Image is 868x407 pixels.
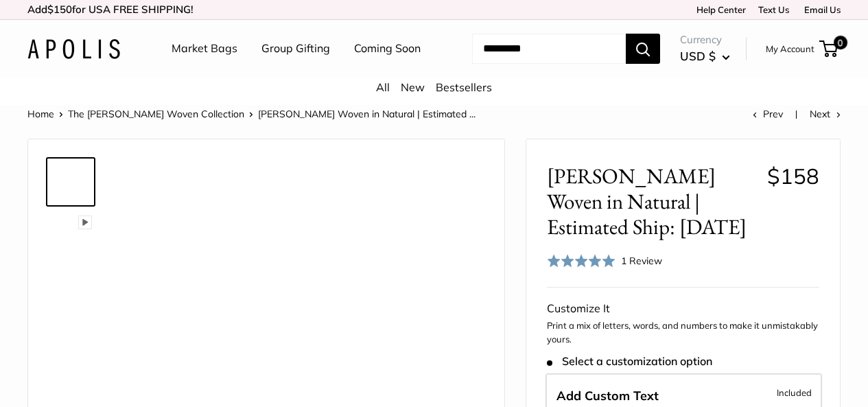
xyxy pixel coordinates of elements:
p: Print a mix of letters, words, and numbers to make it unmistakably yours. [547,319,819,346]
img: Apolis [27,39,120,59]
span: Add Custom Text [556,388,659,404]
button: USD $ [680,45,730,67]
a: Prev [753,108,783,120]
a: Mercado Woven in Natural | Estimated Ship: Oct. 19th [46,267,95,316]
a: Bestsellers [436,80,492,94]
span: $150 [47,3,72,16]
nav: Breadcrumb [27,105,476,123]
input: Search... [472,34,626,64]
span: Select a customization option [547,355,712,368]
a: Next [810,108,841,120]
a: Market Bags [172,38,237,59]
span: [PERSON_NAME] Woven in Natural | Estimated ... [258,108,476,120]
a: Email Us [799,4,841,15]
span: USD $ [680,49,716,63]
a: Mercado Woven in Natural | Estimated Ship: Oct. 19th [46,322,95,371]
a: New [401,80,425,94]
a: My Account [766,40,814,57]
span: [PERSON_NAME] Woven in Natural | Estimated Ship: [DATE] [547,163,757,240]
span: Currency [680,30,730,49]
a: All [376,80,390,94]
a: Group Gifting [261,38,330,59]
a: Text Us [758,4,789,15]
div: Customize It [547,299,819,319]
span: 1 Review [621,255,662,267]
a: Help Center [692,4,746,15]
a: Mercado Woven in Natural | Estimated Ship: Oct. 19th [46,157,95,207]
a: Home [27,108,54,120]
a: The [PERSON_NAME] Woven Collection [68,108,244,120]
a: Coming Soon [354,38,421,59]
a: Mercado Woven in Natural | Estimated Ship: Oct. 19th [46,212,95,261]
span: Included [777,384,812,401]
a: 0 [821,40,838,57]
span: 0 [834,36,847,49]
span: $158 [767,163,819,189]
button: Search [626,34,660,64]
